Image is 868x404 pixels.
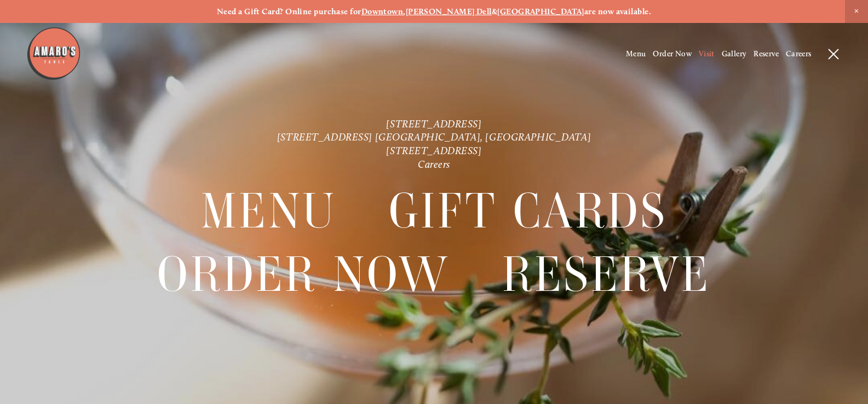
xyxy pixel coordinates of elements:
a: Reserve [502,243,711,306]
a: Order Now [157,243,450,306]
a: [PERSON_NAME] Dell [406,7,492,16]
a: Reserve [754,49,779,58]
a: [STREET_ADDRESS] [GEOGRAPHIC_DATA], [GEOGRAPHIC_DATA] [277,131,591,143]
img: Amaro's Table [26,26,81,81]
a: Visit [699,49,715,58]
a: [GEOGRAPHIC_DATA] [497,7,584,16]
a: Menu [626,49,646,58]
a: Careers [418,158,450,171]
strong: , [403,7,405,16]
strong: & [492,7,497,16]
span: Reserve [502,243,711,306]
strong: are now available. [584,7,651,16]
a: Gift Cards [389,180,668,242]
a: [STREET_ADDRESS] [386,118,481,130]
a: Order Now [653,49,692,58]
strong: Need a Gift Card? Online purchase for [217,7,361,16]
a: [STREET_ADDRESS] [386,144,481,157]
span: Gift Cards [389,180,668,243]
a: Gallery [722,49,747,58]
a: Downtown [361,7,404,16]
span: Menu [201,180,337,243]
a: Menu [201,180,337,242]
span: Order Now [157,243,450,306]
a: Careers [786,49,812,58]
